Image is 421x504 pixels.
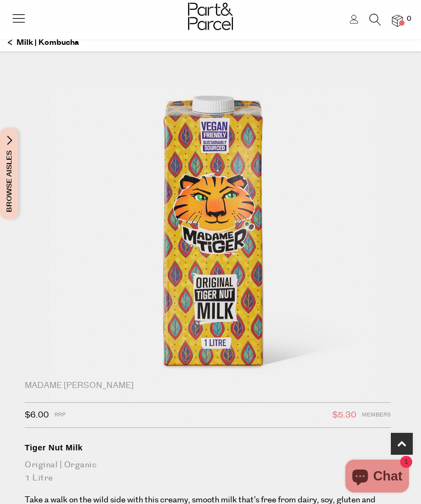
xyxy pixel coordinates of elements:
img: Part&Parcel [188,3,233,30]
inbox-online-store-chat: Shopify online store chat [342,460,412,495]
a: 0 [392,15,403,26]
div: Madame [PERSON_NAME] [25,380,391,391]
img: Tiger Nut Milk [46,50,375,438]
span: Members [362,408,391,422]
span: $5.30 [332,408,356,422]
div: Original | Organic 1 Litre [25,459,391,485]
span: RRP [54,408,66,422]
a: Milk | Kombucha [8,33,79,52]
span: Browse Aisles [3,128,15,219]
span: $6.00 [25,408,49,422]
div: Tiger Nut Milk [25,442,391,453]
span: 0 [404,14,414,24]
